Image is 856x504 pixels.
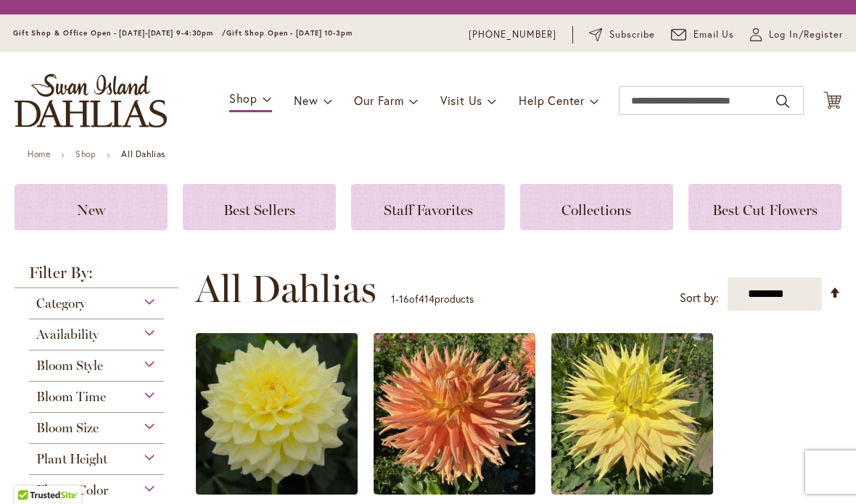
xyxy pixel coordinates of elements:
[36,295,86,311] span: Category
[226,28,353,38] span: Gift Shop Open - [DATE] 10-3pm
[519,93,585,108] span: Help Center
[196,484,358,497] a: A-Peeling
[561,201,631,219] span: Collections
[551,484,713,497] a: AC Jeri
[75,148,96,159] a: Shop
[750,28,843,42] a: Log In/Register
[776,90,789,113] button: Search
[680,285,719,311] label: Sort by:
[121,148,165,159] strong: All Dahlias
[28,148,50,159] a: Home
[36,420,99,436] span: Bloom Size
[391,287,474,311] p: - of products
[384,201,473,219] span: Staff Favorites
[36,327,99,343] span: Availability
[77,201,105,219] span: New
[469,28,556,42] a: [PHONE_NUMBER]
[294,93,318,108] span: New
[36,358,103,374] span: Bloom Style
[223,201,295,219] span: Best Sellers
[589,28,655,42] a: Subscribe
[609,28,655,42] span: Subscribe
[671,28,735,42] a: Email Us
[391,292,395,306] span: 1
[15,265,178,288] strong: Filter By:
[351,184,504,230] a: Staff Favorites
[196,333,358,495] img: A-Peeling
[229,91,258,106] span: Shop
[374,333,535,495] img: AC BEN
[36,482,108,498] span: Flower Color
[13,28,226,38] span: Gift Shop & Office Open - [DATE]-[DATE] 9-4:30pm /
[15,184,168,230] a: New
[195,267,376,311] span: All Dahlias
[374,484,535,497] a: AC BEN
[11,453,52,493] iframe: Launch Accessibility Center
[354,93,403,108] span: Our Farm
[520,184,673,230] a: Collections
[36,451,107,467] span: Plant Height
[36,389,106,405] span: Bloom Time
[183,184,336,230] a: Best Sellers
[688,184,841,230] a: Best Cut Flowers
[15,74,167,127] a: store logo
[712,201,818,219] span: Best Cut Flowers
[399,292,409,306] span: 16
[551,333,713,495] img: AC Jeri
[694,28,735,42] span: Email Us
[419,292,435,306] span: 414
[769,28,843,42] span: Log In/Register
[440,93,482,108] span: Visit Us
